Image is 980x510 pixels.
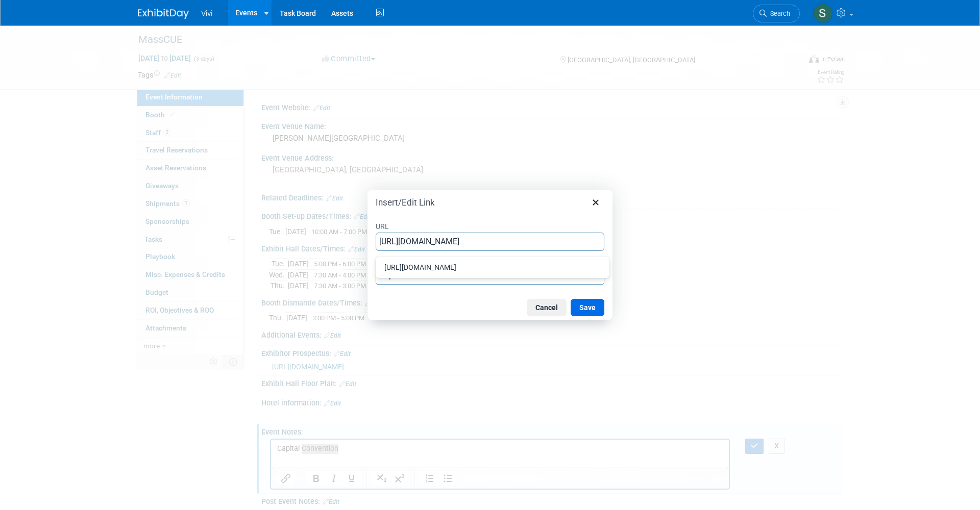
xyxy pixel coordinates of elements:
[587,194,604,211] button: Close
[6,4,452,14] p: Capital Convention
[571,299,604,316] button: Save
[378,259,607,275] div: https://acrobat.adobe.com/id/urn:aaid:sc:VA6C2:38b77591-61ac-4077-b1ab-ade07babc988?viewer%21mega...
[138,9,189,19] img: ExhibitDay
[767,10,790,17] span: Search
[753,5,800,22] a: Search
[376,197,435,208] h1: Insert/Edit Link
[527,299,567,316] button: Cancel
[201,9,212,17] span: Vivi
[376,253,604,266] label: Text to display
[6,4,453,14] body: Rich Text Area. Press ALT-0 for help.
[376,219,604,233] label: URL
[813,4,832,23] img: Sara Membreno
[384,261,603,273] div: [URL][DOMAIN_NAME]
[367,190,612,320] div: Insert/Edit Link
